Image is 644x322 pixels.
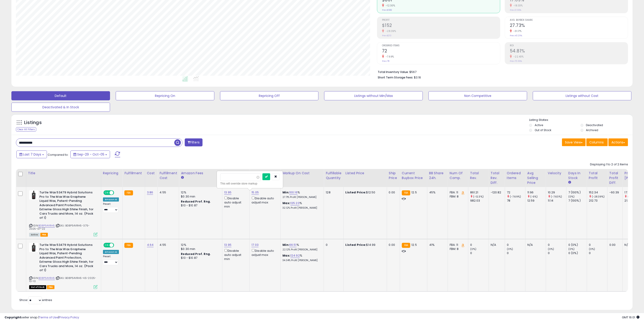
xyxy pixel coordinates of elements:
[124,171,143,176] div: Fulfillment
[289,190,298,195] a: 100.16
[384,55,394,58] small: -7.69%
[220,91,319,100] button: Repricing Off
[592,195,605,198] small: (-28.39%)
[251,190,259,195] a: 15.05
[512,29,522,33] small: -31.17%
[429,190,444,195] div: 45%
[382,48,500,55] h2: 72
[378,70,409,74] b: Total Inventory Value:
[551,195,562,198] small: (-7.63%)
[282,259,320,262] p: 34.04% Profit [PERSON_NAME]
[529,118,633,122] p: Listing States:
[251,248,277,257] div: Disable auto adjust max
[411,243,417,247] span: 12.5
[11,91,110,100] button: Default
[470,251,489,255] div: 0
[384,29,396,33] small: -28.39%
[470,190,489,195] div: 861.21
[181,195,219,199] div: $0.30 min
[39,190,95,221] b: Turtle Wax 53479 Hybrid Solutions Pro to The Max Wax Graphene Liquid Wax, Patent-Pending Advanced...
[5,315,21,319] strong: Copyright
[586,123,603,127] label: Deactivated
[507,247,513,251] small: (0%)
[181,256,219,260] div: $10 - $10.87
[346,190,383,195] div: $12.50
[510,48,628,55] h2: 54.81%
[181,247,219,251] div: $0.30 min
[282,253,290,258] b: Max:
[220,181,280,186] div: This will override store markup
[346,190,366,195] b: Listed Price:
[378,69,625,74] li: $567
[470,171,487,180] div: Total Rev.
[470,199,489,203] div: 982.03
[512,4,523,7] small: -18.33%
[224,196,246,209] div: Disable auto adjust min
[512,55,524,58] small: -22.43%
[568,243,587,247] div: 0 (0%)
[562,138,586,146] button: Save View
[47,285,55,289] span: FBA
[29,243,38,252] img: 41yfiMramEL._SL40_.jpg
[622,315,639,319] span: 2025-10-13 16:01 GMT
[181,243,219,247] div: 12%
[507,171,523,180] div: Ordered Items
[281,169,324,187] th: The percentage added to the cost of goods (COGS) that forms the calculator for Min & Max prices.
[181,190,219,195] div: 12%
[589,190,607,195] div: 152.34
[428,91,527,100] button: Non Competitive
[450,195,465,199] div: FBM: 8
[527,190,546,195] div: 11.96
[628,195,640,198] small: (-18.33%)
[113,191,121,195] span: OFF
[346,243,383,247] div: $14.99
[589,199,607,203] div: 212.73
[548,199,566,203] div: 11.14
[181,176,184,180] small: Amazon Fees.
[159,171,177,180] div: Fulfillment Cost
[147,171,156,176] div: Cost
[39,315,58,319] a: Terms of Use
[346,171,385,176] div: Listed Price
[609,171,621,185] div: Total Profit Diff.
[609,190,619,195] div: -60.39
[289,243,297,247] a: 66.51
[589,243,607,247] div: 0
[181,200,211,203] b: Reduced Prof. Rng.
[40,233,48,237] span: FBA
[70,151,110,158] button: Sep-29 - Oct-05
[510,34,522,37] small: Prev: 40.29%
[382,34,391,37] small: Prev: $213
[181,171,220,176] div: Amazon Fees
[29,285,46,289] span: All listings that are currently out of stock and unavailable for purchase on Amazon
[59,315,79,319] a: Privacy Policy
[378,75,413,79] b: Short Term Storage Fees:
[282,190,320,199] div: %
[450,243,465,247] div: FBA: 11
[609,243,619,247] div: 0.00
[326,171,341,180] div: Fulfillable Quantity
[124,243,133,248] small: FBA
[147,243,154,247] a: 4.64
[568,180,571,184] small: Days In Stock.
[290,253,300,258] a: 124.92
[113,243,121,247] span: OFF
[414,75,421,80] span: $3.16
[282,190,289,195] b: Min:
[282,201,290,205] b: Max:
[5,315,79,320] div: seller snap | |
[346,243,366,247] b: Listed Price:
[527,199,546,203] div: 12.59
[326,190,340,195] div: 128
[159,190,175,195] div: 4.55
[159,243,175,247] div: 4.55
[402,190,410,195] small: FBA
[181,204,219,208] div: $10 - $10.87
[491,171,503,185] div: Total Rev. Diff.
[527,243,542,247] div: N/A
[11,103,110,112] button: Deactivated & In Stock
[29,243,97,288] div: ASIN:
[548,243,566,247] div: 0
[382,19,500,21] span: Profit
[548,251,566,255] div: 0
